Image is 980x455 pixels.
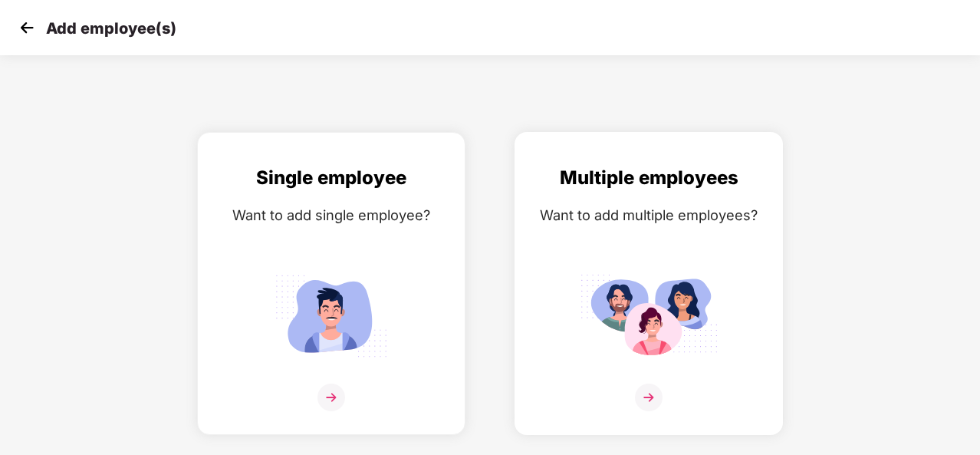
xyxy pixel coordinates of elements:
[213,163,449,193] div: Single employee
[580,268,718,364] img: svg+xml;base64,PHN2ZyB4bWxucz0iaHR0cDovL3d3dy53My5vcmcvMjAwMC9zdmciIGlkPSJNdWx0aXBsZV9lbXBsb3llZS...
[635,384,663,411] img: svg+xml;base64,PHN2ZyB4bWxucz0iaHR0cDovL3d3dy53My5vcmcvMjAwMC9zdmciIHdpZHRoPSIzNiIgaGVpZ2h0PSIzNi...
[46,19,176,38] p: Add employee(s)
[317,384,345,411] img: svg+xml;base64,PHN2ZyB4bWxucz0iaHR0cDovL3d3dy53My5vcmcvMjAwMC9zdmciIHdpZHRoPSIzNiIgaGVpZ2h0PSIzNi...
[15,16,38,39] img: svg+xml;base64,PHN2ZyB4bWxucz0iaHR0cDovL3d3dy53My5vcmcvMjAwMC9zdmciIHdpZHRoPSIzMCIgaGVpZ2h0PSIzMC...
[531,163,767,193] div: Multiple employees
[531,204,767,226] div: Want to add multiple employees?
[262,268,400,364] img: svg+xml;base64,PHN2ZyB4bWxucz0iaHR0cDovL3d3dy53My5vcmcvMjAwMC9zdmciIGlkPSJTaW5nbGVfZW1wbG95ZWUiIH...
[213,204,449,226] div: Want to add single employee?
